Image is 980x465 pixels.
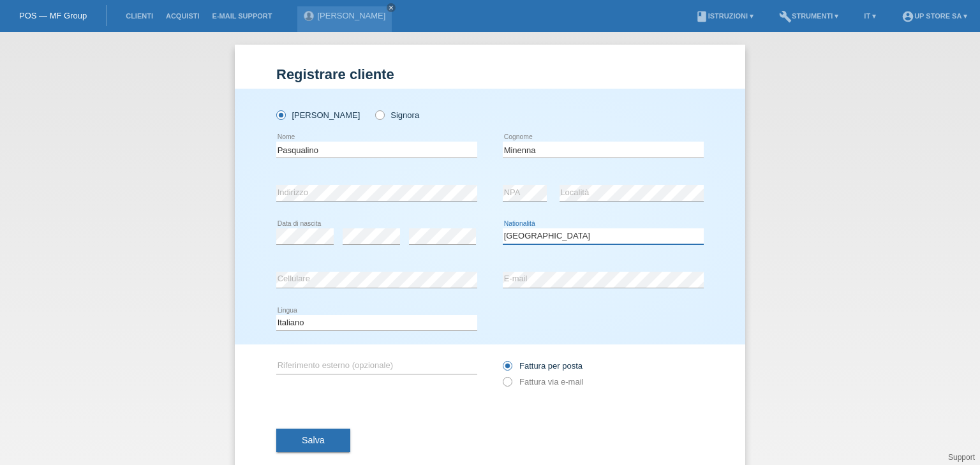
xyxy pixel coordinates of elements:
[19,11,87,20] a: POS — MF Group
[387,3,396,12] a: close
[779,10,792,23] i: build
[689,12,760,20] a: bookIstruzioni ▾
[948,453,975,462] a: Support
[276,66,704,82] h1: Registrare cliente
[302,435,325,445] span: Salva
[503,377,511,393] input: Fattura via e-mail
[375,110,419,120] label: Signora
[895,12,974,20] a: account_circleUp Store SA ▾
[119,12,160,20] a: Clienti
[773,12,845,20] a: buildStrumenti ▾
[160,12,206,20] a: Acquisti
[317,11,385,20] a: [PERSON_NAME]
[375,110,383,119] input: Signora
[695,10,708,23] i: book
[503,377,583,387] label: Fattura via e-mail
[388,4,394,11] i: close
[206,12,279,20] a: E-mail Support
[276,429,350,453] button: Salva
[276,110,360,120] label: [PERSON_NAME]
[503,361,511,377] input: Fattura per posta
[503,361,583,371] label: Fattura per posta
[857,12,882,20] a: IT ▾
[276,110,285,119] input: [PERSON_NAME]
[902,10,914,23] i: account_circle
